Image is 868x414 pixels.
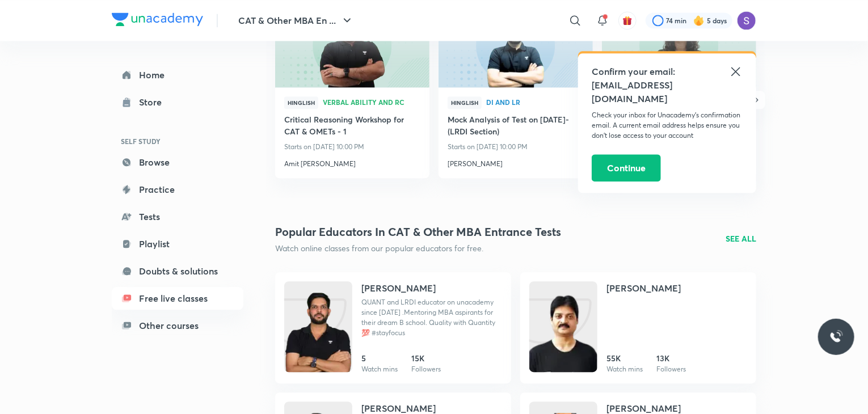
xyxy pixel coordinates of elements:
[592,110,743,141] p: Check your inbox for Unacademy’s confirmation email. A current email address helps ensure you don...
[448,140,584,154] p: Starts on [DATE] 10:00 PM
[112,314,243,337] a: Other courses
[486,99,584,107] a: DI and LR
[323,99,420,107] a: Verbal Ability and RC
[439,1,593,87] a: new-thumbnail
[112,233,243,255] a: Playlist
[361,364,398,374] p: Watch mins
[275,1,429,87] a: new-thumbnail
[275,223,561,240] h3: Popular educators in CAT & Other MBA Entrance Tests
[486,99,584,105] span: DI and LR
[606,281,681,295] h4: [PERSON_NAME]
[726,233,756,244] a: SEE ALL
[112,91,243,113] a: Store
[592,78,743,105] h5: [EMAIL_ADDRESS][DOMAIN_NAME]
[618,11,637,29] button: avatar
[602,1,756,87] a: new-thumbnail
[323,99,420,105] span: Verbal Ability and RC
[231,9,361,32] button: CAT & Other MBA En ...
[112,287,243,310] a: Free live classes
[656,364,686,374] p: Followers
[606,352,643,364] h6: 55K
[284,140,420,154] p: Starts on [DATE] 10:00 PM
[112,12,203,26] img: Company Logo
[361,297,502,338] p: QUANT and LRDI educator on unacademy since 2019 .Mentoring MBA aspirants for their dream B school...
[411,364,441,374] p: Followers
[112,205,243,228] a: Tests
[275,272,511,383] a: Unacademy[PERSON_NAME]QUANT and LRDI educator on unacademy since [DATE] .Mentoring MBA aspirants ...
[275,243,561,254] p: Watch online classes from our popular educators for free.
[448,96,482,109] span: Hinglish
[284,96,318,109] span: Hinglish
[693,15,705,26] img: streak
[829,330,843,344] img: ttu
[737,11,756,30] img: Sapara Premji
[529,293,597,383] img: Unacademy
[112,12,203,29] a: Company Logo
[606,364,643,374] p: Watch mins
[592,154,661,181] button: Continue
[361,352,398,364] h6: 5
[448,113,584,140] a: Mock Analysis of Test on [DATE]- (LRDI Section)
[284,154,420,169] a: Amit [PERSON_NAME]
[411,352,441,364] h6: 15K
[520,272,756,383] a: Unacademy[PERSON_NAME]55KWatch mins13KFollowers
[448,154,584,169] a: [PERSON_NAME]
[112,260,243,282] a: Doubts & solutions
[622,15,633,26] img: avatar
[139,95,168,109] div: Store
[284,293,352,383] img: Unacademy
[656,352,686,364] h6: 13K
[592,65,743,78] h5: Confirm your email:
[284,113,420,140] a: Critical Reasoning Workshop for CAT & OMETs - 1
[112,64,243,86] a: Home
[112,132,243,151] h6: SELF STUDY
[361,281,436,295] h4: [PERSON_NAME]
[112,178,243,201] a: Practice
[112,151,243,174] a: Browse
